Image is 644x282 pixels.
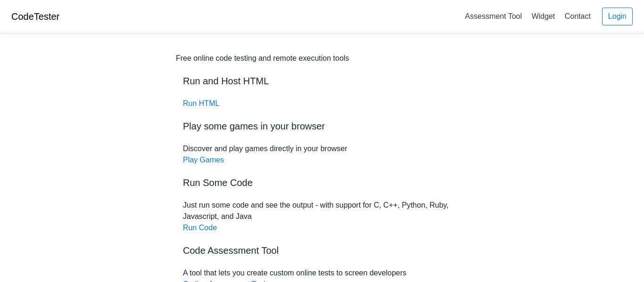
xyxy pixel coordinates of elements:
h5: Code Assessment Tool [183,245,461,256]
a: Contact [561,8,594,24]
div: Free online code testing and remote execution tools [176,53,349,64]
a: Widget [528,8,559,24]
h5: Run Some Code [183,177,461,188]
a: Play Games [183,156,224,164]
a: CodeTester [11,11,59,22]
a: Run Code [183,224,217,232]
a: Run HTML [183,99,219,107]
h5: Play some games in your browser [183,121,461,132]
h5: Run and Host HTML [183,75,461,87]
a: Assessment Tool [461,8,526,24]
a: Login [602,8,633,25]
